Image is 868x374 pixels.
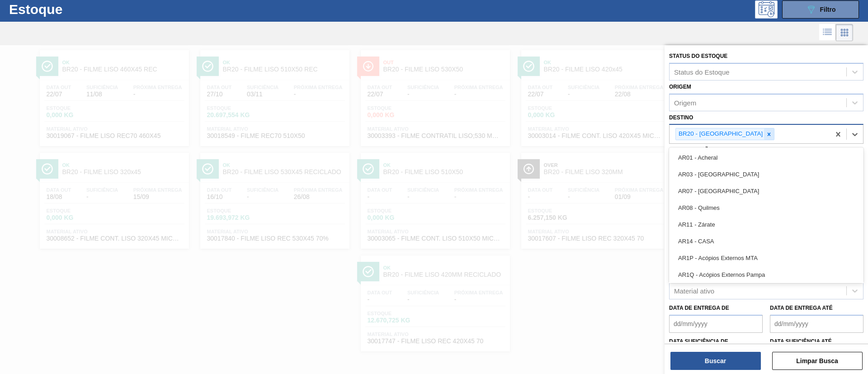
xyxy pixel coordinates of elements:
[782,0,859,19] button: Filtro
[669,305,729,311] label: Data de Entrega de
[669,149,863,166] div: AR01 - Acheral
[669,266,863,283] div: AR1Q - Acópios Externos Pampa
[193,43,354,146] a: ÍconeOkBR20 - FILME LISO 510X50 RECData out27/10Suficiência03/11Próxima Entrega-Estoque20.697,554...
[770,315,863,333] input: dd/mm/yyyy
[836,24,853,41] div: Visão em Cards
[755,0,778,19] div: Pogramando: nenhum usuário selecionado
[770,305,833,311] label: Data de Entrega até
[669,84,691,90] label: Origem
[669,166,863,183] div: AR03 - [GEOGRAPHIC_DATA]
[674,287,714,295] div: Material ativo
[669,114,693,121] label: Destino
[669,183,863,199] div: AR07 - [GEOGRAPHIC_DATA]
[669,53,727,59] label: Status do Estoque
[770,338,832,345] label: Data suficiência até
[669,216,863,233] div: AR11 - Zárate
[669,147,713,153] label: Coordenação
[820,6,836,13] span: Filtro
[674,68,730,76] div: Status do Estoque
[9,4,144,14] h1: Estoque
[669,338,728,345] label: Data suficiência de
[675,43,835,146] a: ÍconeOutBR20 - FILME LISO 420MMData out18/08Suficiência-Próxima Entrega08/09Estoque0,000 KGMateri...
[669,315,763,333] input: dd/mm/yyyy
[674,99,696,106] div: Origem
[669,199,863,216] div: AR08 - Quilmes
[669,233,863,250] div: AR14 - CASA
[819,24,836,41] div: Visão em Lista
[354,43,514,146] a: ÍconeOutBR20 - FILME LISO 530X50Data out22/07Suficiência-Próxima Entrega-Estoque0,000 KGMaterial ...
[33,43,193,146] a: ÍconeOkBR20 - FILME LISO 460X45 RECData out22/07Suficiência11/08Próxima Entrega-Estoque0,000 KGMa...
[514,43,675,146] a: ÍconeOkBR20 - FILME LISO 420x45Data out22/07Suficiência-Próxima Entrega22/08Estoque0,000 KGMateri...
[676,128,764,140] div: BR20 - [GEOGRAPHIC_DATA]
[669,250,863,266] div: AR1P - Acópios Externos MTA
